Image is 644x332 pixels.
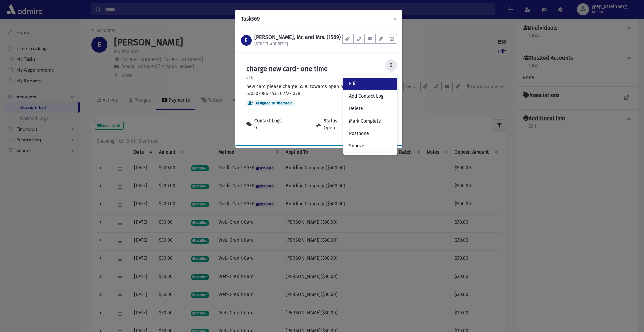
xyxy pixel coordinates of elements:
a: Add Contact Log [343,90,397,102]
div: Assigned to sbernfeld [246,100,295,106]
span: 0 [254,124,282,131]
strong: Contact Logs [254,118,282,124]
h1: [PERSON_NAME], Mr. and Mrs. (1569) [254,34,341,40]
div: new card please charge $500 towards open pledge 4207 670207086 4435 02/27 078 [246,83,380,97]
a: E [PERSON_NAME], Mr. and Mrs. (1569) [STREET_ADDRESS] [241,34,341,47]
span: Open [324,124,337,131]
span: Add Contact Log [349,93,383,99]
a: Mark Complete [343,115,397,127]
a: Edit [343,78,397,90]
a: Snooze [343,140,397,152]
div: E [241,35,252,46]
strong: Status [324,118,337,124]
a: Postpone [343,127,397,140]
button: × [388,10,402,29]
h6: [STREET_ADDRESS] [254,42,341,46]
span: Edit [349,81,357,87]
p: SYB [246,74,380,80]
h5: charge new card- one time [246,65,328,73]
a: Delete [343,102,397,115]
span: Task [241,16,251,22]
h6: 569 [241,15,260,23]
